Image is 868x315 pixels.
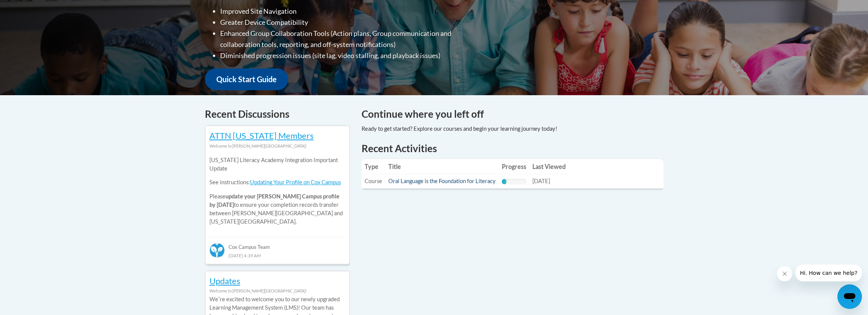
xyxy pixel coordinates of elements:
a: ATTN [US_STATE] Members [209,130,314,141]
th: Last Viewed [529,159,569,174]
li: Diminished progression issues (site lag, video stalling, and playback issues) [220,50,482,61]
div: Please to ensure your completion records transfer between [PERSON_NAME][GEOGRAPHIC_DATA] and [US_... [209,150,346,232]
a: Oral Language is the Foundation for Literacy [388,178,496,184]
iframe: Button to launch messaging window [837,284,862,309]
iframe: Close message [777,266,792,281]
th: Progress [499,159,529,174]
h1: Recent Activities [362,141,664,155]
th: Title [385,159,499,174]
a: Updating Your Profile on Cox Campus [250,179,341,185]
a: Updates [209,276,240,286]
div: Welcome to [PERSON_NAME][GEOGRAPHIC_DATA]! [209,142,346,150]
b: update your [PERSON_NAME] Campus profile by [DATE] [209,193,339,208]
div: [DATE] 4:39 AM [209,251,346,260]
a: Quick Start Guide [205,68,288,90]
div: Cox Campus Team [209,237,346,251]
h4: Recent Discussions [205,107,350,122]
li: Greater Device Compatibility [220,17,482,28]
p: See instructions: [209,178,346,187]
div: Welcome to [PERSON_NAME][GEOGRAPHIC_DATA]! [209,287,346,295]
div: Progress, % [502,179,507,184]
li: Enhanced Group Collaboration Tools (Action plans, Group communication and collaboration tools, re... [220,28,482,50]
h4: Continue where you left off [362,107,664,122]
th: Type [362,159,385,174]
li: Improved Site Navigation [220,6,482,17]
span: Course [365,178,382,184]
img: Cox Campus Team [209,243,225,258]
iframe: Message from company [795,265,862,281]
p: [US_STATE] Literacy Academy Integration Important Update [209,156,346,173]
span: [DATE] [532,178,550,184]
